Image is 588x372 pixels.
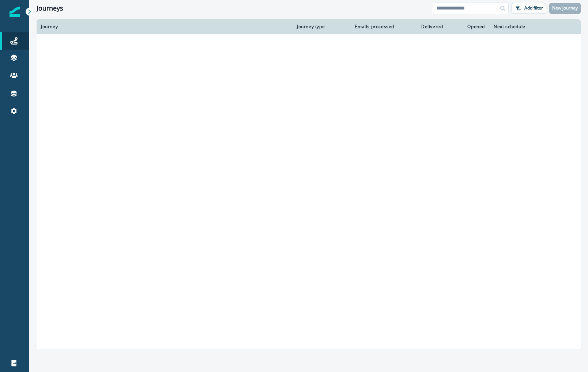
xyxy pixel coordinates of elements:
[552,5,578,11] p: New journey
[403,24,443,30] div: Delivered
[297,24,343,30] div: Journey type
[452,24,485,30] div: Opened
[512,3,546,14] button: Add filter
[494,24,558,30] div: Next schedule
[10,7,20,17] img: Inflection
[524,5,543,11] p: Add filter
[352,24,394,30] div: Emails processed
[41,24,288,30] div: Journey
[549,3,581,14] button: New journey
[37,4,63,12] h1: Journeys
